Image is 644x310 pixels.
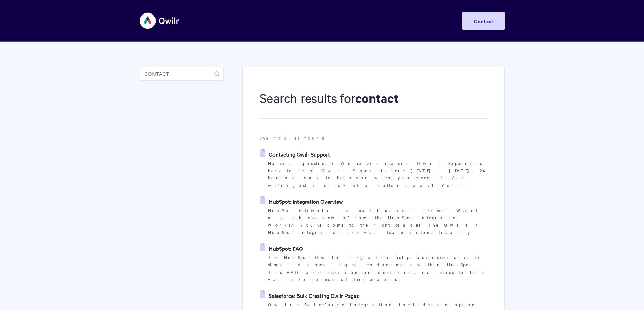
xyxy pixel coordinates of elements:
[268,207,487,236] p: HubSpot + Qwilr = a match made in heaven! Want a quick overview of how the HubSpot integration wo...
[260,290,359,301] a: Salesforce: Bulk Creating Qwilr Pages
[260,243,303,253] a: HubSpot: FAQ
[355,90,399,106] strong: contact
[268,254,487,283] p: The HubSpot-Qwilr integration helps businesses create visually appealing sales documents within H...
[268,160,487,189] p: Have a question? We have answers! Qwilr Support is here to help! Qwilr Support is here [DATE] - [...
[260,149,330,159] a: Contacting Qwilr Support
[462,12,505,30] a: Contact
[260,134,487,142] p: articles found
[260,89,487,119] h1: Search results for
[260,196,343,206] a: HubSpot: Integration Overview
[140,67,224,81] input: Search
[260,135,266,141] strong: 74
[140,8,180,33] img: Qwilr Help Center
